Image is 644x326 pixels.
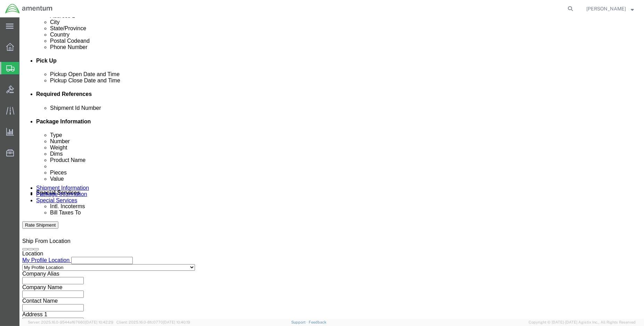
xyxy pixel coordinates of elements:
span: Brian Marquez [586,5,626,13]
a: Support [291,320,309,324]
span: [DATE] 10:42:29 [85,320,113,324]
button: [PERSON_NAME] [586,5,634,13]
span: [DATE] 10:40:19 [163,320,190,324]
img: logo [5,3,53,14]
span: Server: 2025.16.0-9544af67660 [28,320,113,324]
span: Copyright © [DATE]-[DATE] Agistix Inc., All Rights Reserved [529,319,636,325]
iframe: FS Legacy Container [19,17,644,319]
a: Feedback [309,320,326,324]
span: Client: 2025.16.0-8fc0770 [116,320,190,324]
